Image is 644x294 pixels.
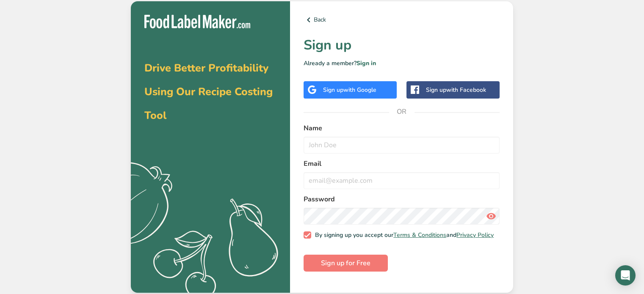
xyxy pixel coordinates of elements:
input: John Doe [304,137,500,154]
div: Open Intercom Messenger [615,265,636,286]
span: OR [389,99,415,124]
span: Drive Better Profitability Using Our Recipe Costing Tool [144,61,273,123]
div: Sign up [323,85,376,94]
input: email@example.com [304,172,500,189]
a: Back [304,15,500,25]
span: By signing up you accept our and [311,231,494,239]
span: with Facebook [446,86,486,94]
a: Sign in [357,59,376,67]
img: Food Label Maker [144,15,250,29]
h1: Sign up [304,35,500,55]
span: Sign up for Free [321,258,370,268]
div: Sign up [426,85,486,94]
label: Password [304,194,500,204]
label: Email [304,159,500,169]
a: Terms & Conditions [393,231,446,239]
button: Sign up for Free [304,255,388,272]
p: Already a member? [304,59,500,68]
span: with Google [343,86,376,94]
label: Name [304,123,500,133]
a: Privacy Policy [456,231,494,239]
